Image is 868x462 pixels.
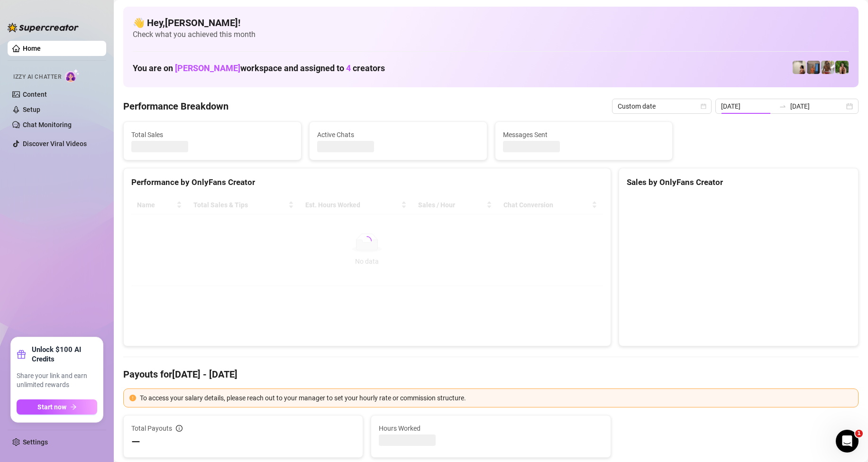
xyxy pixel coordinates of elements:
a: Settings [23,438,48,446]
h4: Payouts for [DATE] - [DATE] [123,368,859,381]
span: Share your link and earn unlimited rewards [17,371,97,390]
span: arrow-right [70,404,77,410]
span: — [131,434,140,450]
img: Ralphy [793,61,806,74]
span: Hours Worked [379,423,603,434]
a: Content [23,91,47,98]
span: exclamation-circle [129,395,136,401]
div: To access your salary details, please reach out to your manager to set your hourly rate or commis... [140,393,852,403]
a: Home [23,45,41,52]
span: Check what you achieved this month [133,29,849,40]
span: [PERSON_NAME] [175,63,240,73]
img: AI Chatter [65,69,80,83]
span: gift [17,350,26,359]
span: 1 [855,430,863,437]
span: Total Sales [131,129,293,140]
span: loading [360,234,374,248]
span: Active Chats [317,129,479,140]
iframe: Intercom live chat [836,430,859,453]
h1: You are on workspace and assigned to creators [133,63,385,74]
h4: Performance Breakdown [123,100,228,113]
a: Chat Monitoring [23,121,72,129]
span: swap-right [779,102,786,110]
span: Start now [37,403,66,411]
span: Messages Sent [503,129,665,140]
a: Discover Viral Videos [23,140,87,148]
button: Start nowarrow-right [17,399,97,415]
span: Izzy AI Chatter [13,73,61,82]
img: Nathaniel [821,61,834,74]
img: logo-BBDzfeDw.svg [8,23,79,32]
input: Start date [721,101,775,111]
span: Total Payouts [131,423,172,434]
strong: Unlock $100 AI Credits [32,345,97,364]
span: calendar [701,103,706,109]
span: 4 [346,63,351,73]
img: Nathaniel [835,61,849,74]
div: Performance by OnlyFans Creator [131,176,603,189]
div: Sales by OnlyFans Creator [627,176,850,189]
span: info-circle [176,425,183,432]
span: to [779,102,786,110]
input: End date [790,101,844,111]
img: Wayne [807,61,820,74]
h4: 👋 Hey, [PERSON_NAME] ! [133,16,849,29]
span: Custom date [618,99,706,113]
a: Setup [23,106,40,113]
